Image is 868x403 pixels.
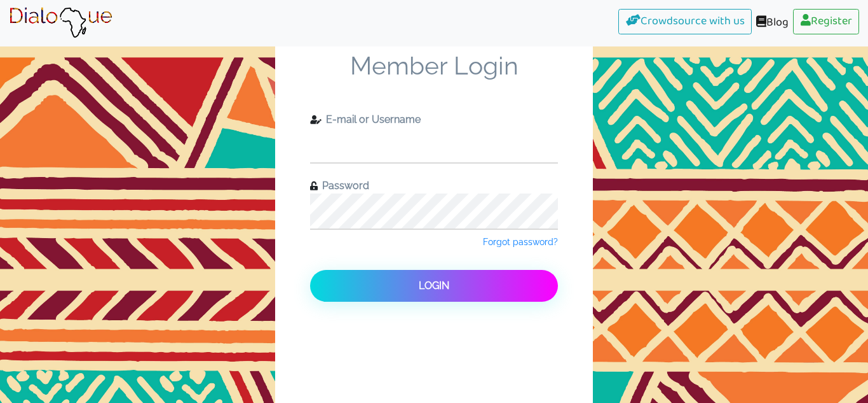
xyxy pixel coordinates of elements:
[9,7,112,39] img: Brand
[483,236,558,248] a: Forgot password?
[310,51,558,112] span: Member Login
[483,237,558,247] span: Forgot password?
[618,9,752,34] a: Crowdsource with us
[419,279,449,292] span: Login
[322,113,421,125] span: E-mail or Username
[318,180,369,192] span: Password
[793,9,859,34] a: Register
[752,9,793,38] a: Blog
[310,270,558,302] button: Login
[310,127,558,162] input: Enter e-mail or username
